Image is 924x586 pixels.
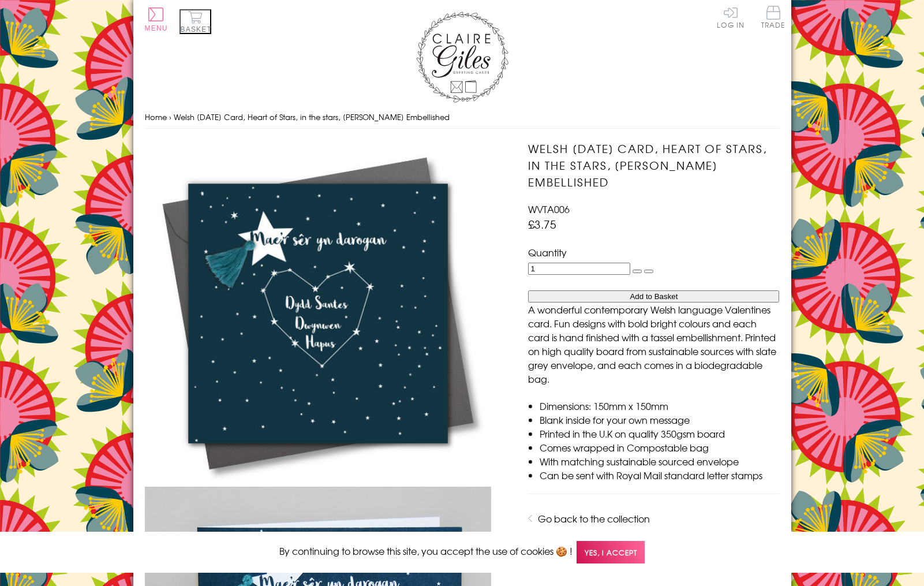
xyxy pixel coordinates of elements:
[540,413,779,427] li: Blank inside for your own message
[528,216,556,232] span: £3.75
[538,512,650,525] a: Go back to the collection
[174,111,450,122] span: Welsh [DATE] Card, Heart of Stars, in the stars, [PERSON_NAME] Embellished
[528,290,779,303] button: Add to Basket
[540,399,779,413] li: Dimensions: 150mm x 150mm
[145,140,491,487] img: Welsh Valentine's Day Card, Heart of Stars, in the stars, Tassel Embellished
[761,6,785,28] span: Trade
[145,8,168,32] button: Menu
[145,111,167,122] a: Home
[145,106,780,129] nav: breadcrumbs
[761,6,785,31] a: Trade
[540,427,779,441] li: Printed in the U.K on quality 350gsm board
[528,202,570,216] span: WVTA006
[145,24,168,32] span: Menu
[528,245,567,259] label: Quantity
[528,140,779,190] h1: Welsh [DATE] Card, Heart of Stars, in the stars, [PERSON_NAME] Embellished
[540,454,779,468] li: With matching sustainable sourced envelope
[717,6,745,28] a: Log In
[540,468,779,482] li: Can be sent with Royal Mail standard letter stamps
[179,9,211,34] button: Basket
[540,441,779,454] li: Comes wrapped in Compostable bag
[630,292,678,301] span: Add to Basket
[577,541,645,563] span: Yes, I accept
[416,12,508,103] img: Claire Giles Greetings Cards
[528,303,779,386] p: A wonderful contemporary Welsh language Valentines card. Fun designs with bold bright colours and...
[169,111,171,122] span: ›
